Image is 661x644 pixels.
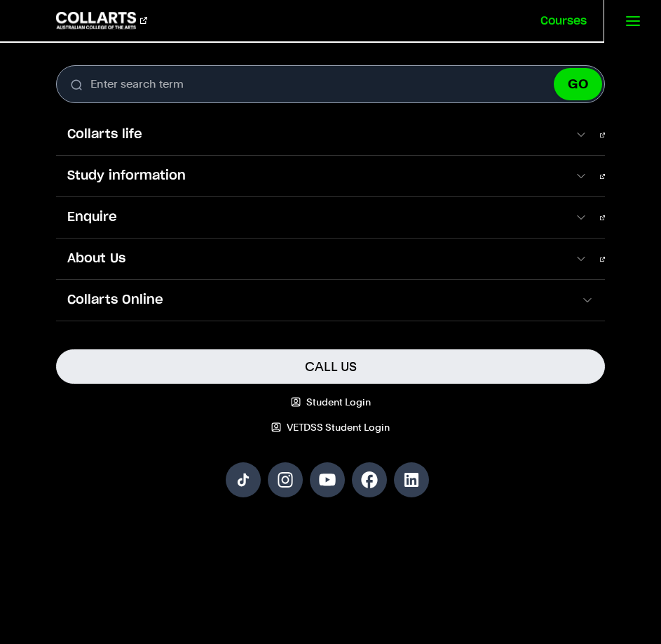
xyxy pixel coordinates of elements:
[56,65,605,103] form: Search
[352,462,387,497] a: Follow us on Facebook
[56,156,605,196] a: Study information
[56,114,605,155] a: Collarts life
[56,126,574,144] span: Collarts life
[56,420,605,434] a: VETDSS Student Login
[56,349,605,384] a: Call Us
[56,167,574,185] span: Study information
[394,462,429,497] a: Follow us on LinkedIn
[56,250,574,268] span: About Us
[56,65,605,103] input: Enter search term
[56,291,580,309] span: Collarts Online
[554,68,602,100] button: GO
[226,462,261,497] a: Follow us on TikTok
[56,239,605,279] a: About Us
[56,280,605,321] a: Collarts Online
[268,462,303,497] a: Follow us on Instagram
[56,12,147,29] div: Go to homepage
[56,395,605,409] a: Student Login
[56,197,605,238] a: Enquire
[310,462,345,497] a: Follow us on YouTube
[56,208,574,227] span: Enquire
